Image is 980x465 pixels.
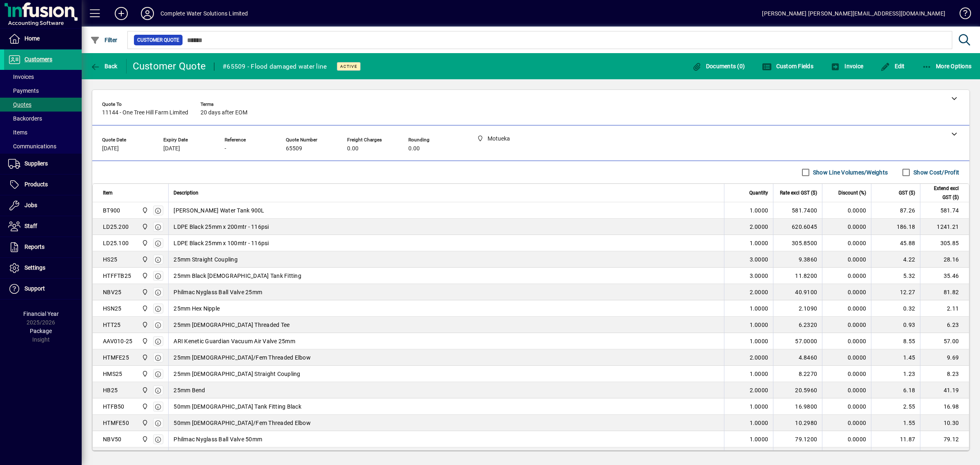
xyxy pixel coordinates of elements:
div: [PERSON_NAME] [PERSON_NAME][EMAIL_ADDRESS][DOMAIN_NAME] [762,7,945,20]
span: 25mm [DEMOGRAPHIC_DATA] Straight Coupling [174,370,300,378]
a: Reports [4,237,82,257]
span: Items [8,129,27,136]
a: Support [4,279,82,299]
span: Motueka [140,255,149,264]
td: 186.18 [871,219,920,235]
span: 2.0000 [750,386,768,394]
td: 3.75 [871,447,920,464]
span: Motueka [140,337,149,346]
span: 1.0000 [750,435,768,443]
a: Products [4,174,82,195]
span: Communications [8,143,56,150]
span: Description [174,188,198,197]
span: Active [340,64,357,69]
div: HMS25 [103,370,122,378]
span: Motueka [140,304,149,313]
span: 2.0000 [750,353,768,362]
td: 0.0000 [822,333,871,349]
div: Customer Quote [133,60,206,73]
span: Motueka [140,435,149,444]
td: 0.0000 [822,317,871,333]
td: 35.46 [920,268,969,284]
td: 0.0000 [822,300,871,317]
div: 10.2980 [778,419,817,427]
div: 305.8500 [778,239,817,247]
td: 12.27 [871,284,920,300]
td: 45.88 [871,235,920,251]
td: 25.00 [920,447,969,464]
button: Filter [88,33,120,47]
span: 0.00 [408,145,420,152]
td: 5.32 [871,268,920,284]
div: HTT25 [103,321,120,329]
td: 2.55 [871,398,920,415]
td: 0.93 [871,317,920,333]
button: Add [108,6,134,21]
span: 25mm Black [DEMOGRAPHIC_DATA] Tank Fitting [174,272,301,280]
div: 6.2320 [778,321,817,329]
div: HTMFE50 [103,419,129,427]
div: HSN25 [103,304,121,313]
span: 11144 - One Tree Hill Farm Limited [102,110,188,116]
span: 1.0000 [750,304,768,313]
a: Knowledge Base [953,2,970,28]
span: - [225,145,226,152]
td: 11.87 [871,431,920,447]
span: Extend excl GST ($) [925,184,959,202]
span: More Options [922,63,972,69]
button: Profile [134,6,160,21]
td: 0.0000 [822,219,871,235]
span: Jobs [24,202,37,208]
button: Invoice [829,59,865,74]
app-page-header-button: Back [82,59,127,74]
span: Invoices [8,74,34,80]
span: 0.00 [347,145,359,152]
label: Show Cost/Profit [912,168,959,177]
span: 1.0000 [750,239,768,247]
span: Filter [90,37,118,43]
span: 65509 [286,145,302,152]
span: 25mm Straight Coupling [174,255,238,264]
span: 1.0000 [750,419,768,427]
span: Quotes [8,101,31,108]
span: 1.0000 [750,402,768,411]
span: 1.0000 [750,321,768,329]
a: Jobs [4,195,82,216]
td: 0.32 [871,300,920,317]
td: 41.19 [920,382,969,398]
span: 2.0000 [750,223,768,231]
span: LDPE Black 25mm x 200mtr - 116psi [174,223,269,231]
a: Invoices [4,70,82,84]
div: HTMFE25 [103,353,129,362]
div: 9.3860 [778,255,817,264]
td: 1241.21 [920,219,969,235]
div: 8.2270 [778,370,817,378]
div: 40.9100 [778,288,817,296]
button: Custom Fields [760,59,815,74]
td: 57.00 [920,333,969,349]
td: 0.0000 [822,349,871,366]
span: ARI Kenetic Guardian Vacuum Air Valve 25mm [174,337,295,345]
span: Customers [24,56,52,63]
span: Reports [24,244,45,250]
span: Motueka [140,271,149,280]
div: 620.6045 [778,223,817,231]
td: 2.11 [920,300,969,317]
td: 16.98 [920,398,969,415]
td: 10.30 [920,415,969,431]
td: 9.69 [920,349,969,366]
td: 87.26 [871,202,920,219]
span: Item [103,188,113,197]
a: Quotes [4,98,82,112]
div: Complete Water Solutions Limited [160,7,248,20]
td: 81.82 [920,284,969,300]
td: 1.23 [871,366,920,382]
td: 0.0000 [822,202,871,219]
div: BT900 [103,206,120,215]
span: Motueka [140,402,149,411]
span: 25mm Hex Nipple [174,304,220,313]
div: NBV50 [103,435,121,443]
span: Staff [24,223,37,229]
span: Motueka [140,386,149,395]
td: 8.55 [871,333,920,349]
